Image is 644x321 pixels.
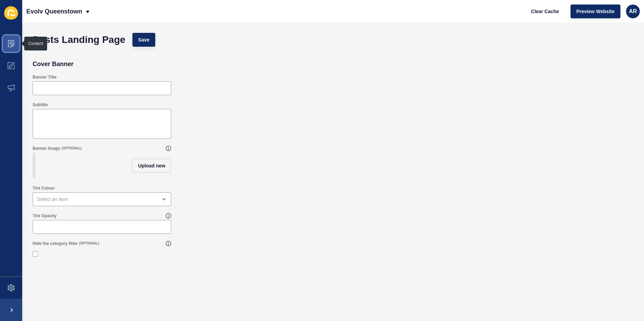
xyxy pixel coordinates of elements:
p: Evolv Queenstown [26,3,82,20]
button: Upload new [132,159,171,173]
span: (OPTIONAL) [61,146,81,151]
button: Preview Website [571,4,620,18]
label: Subtitle [33,102,48,108]
h2: Cover Banner [33,61,73,67]
span: Upload new [138,162,165,169]
h1: Posts Landing Page [33,36,125,43]
label: Hide the category filter [33,241,78,246]
button: Clear Cache [525,4,565,18]
label: Banner Image [33,146,60,151]
label: Banner Title [33,74,56,80]
span: (OPTIONAL) [79,241,99,246]
span: Clear Cache [531,8,559,15]
span: Save [138,36,150,43]
label: Tint Opacity [33,213,56,219]
span: Preview Website [576,8,615,15]
div: open menu [33,192,171,206]
label: Tint Colour [33,185,55,191]
div: Content [28,41,43,46]
span: AR [629,8,637,15]
button: Save [132,33,156,47]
